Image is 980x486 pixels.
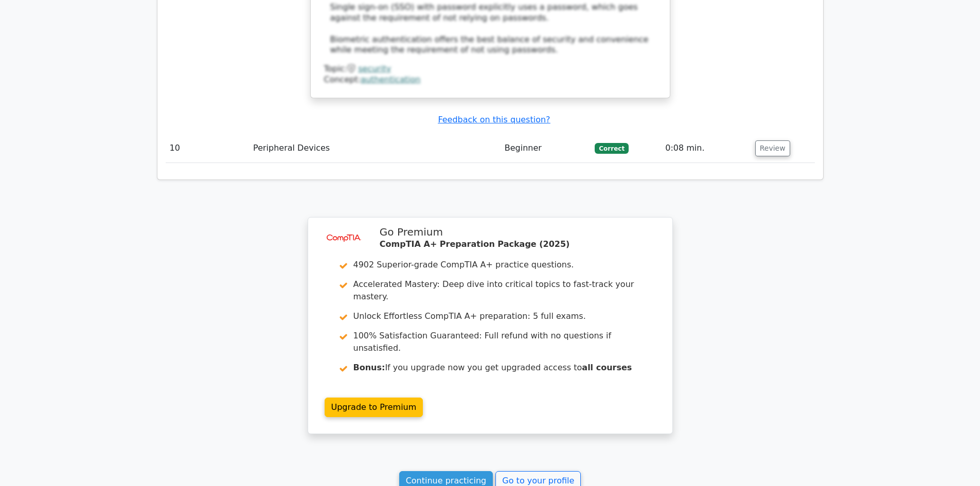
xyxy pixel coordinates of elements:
[325,398,423,417] a: Upgrade to Premium
[661,134,751,163] td: 0:08 min.
[324,75,656,85] div: Concept:
[166,134,250,163] td: 10
[501,134,591,163] td: Beginner
[249,134,501,163] td: Peripheral Devices
[438,115,550,124] a: Feedback on this question?
[595,143,628,153] span: Correct
[755,140,790,156] button: Review
[358,64,391,74] a: security
[361,75,420,84] a: authentication
[324,64,656,75] div: Topic:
